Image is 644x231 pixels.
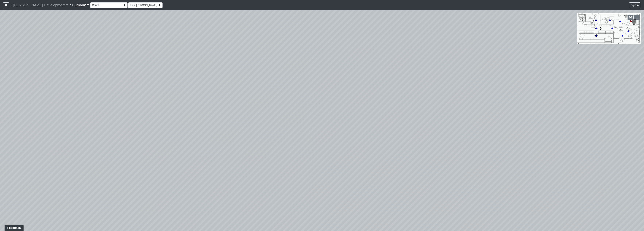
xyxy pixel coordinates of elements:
a: Burbank [72,1,89,9]
iframe: Ybug feedback widget [3,224,24,231]
span: / [68,1,72,9]
button: Sign in [629,2,640,8]
span: / [9,1,13,9]
a: [PERSON_NAME] Development [13,1,68,9]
